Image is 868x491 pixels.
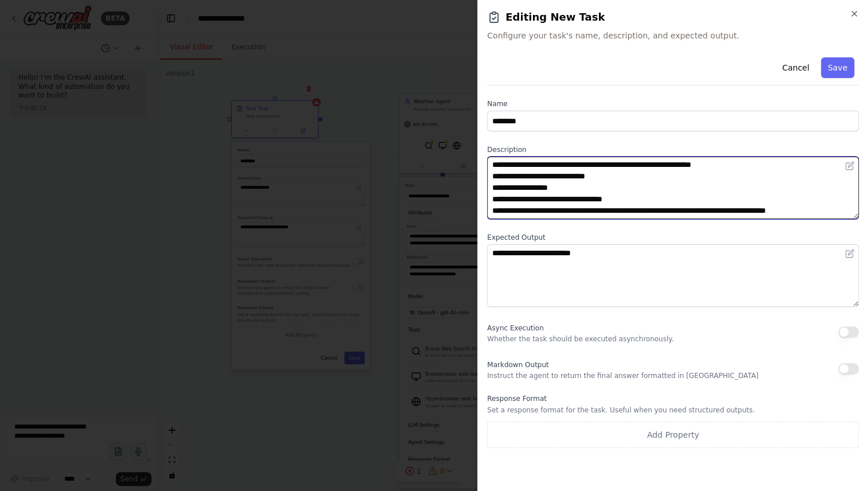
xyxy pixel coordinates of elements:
button: Save [821,57,854,78]
button: Open in editor [843,159,857,173]
label: Expected Output [487,233,859,242]
label: Name [487,99,859,108]
span: Async Execution [487,324,543,332]
p: Instruct the agent to return the final answer formatted in [GEOGRAPHIC_DATA] [487,371,758,380]
span: Markdown Output [487,361,548,369]
label: Description [487,145,859,154]
h2: Editing New Task [487,9,859,25]
p: Set a response format for the task. Useful when you need structured outputs. [487,406,859,415]
button: Cancel [775,57,816,78]
button: Open in editor [843,247,857,260]
span: Configure your task's name, description, and expected output. [487,30,859,41]
p: Whether the task should be executed asynchronously. [487,334,674,344]
label: Response Format [487,394,859,403]
button: Add Property [487,422,859,448]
